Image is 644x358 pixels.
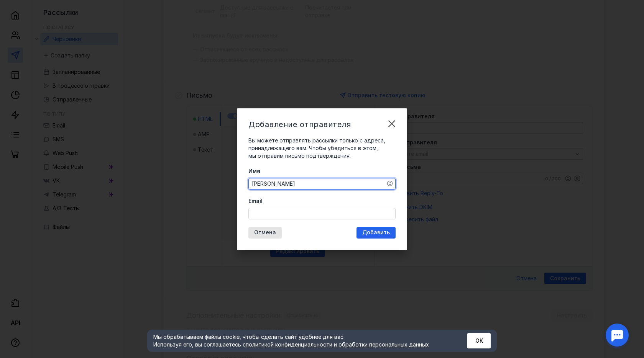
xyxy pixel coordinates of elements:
[248,167,260,175] span: Имя
[249,178,395,189] textarea: [PERSON_NAME]
[356,227,396,239] button: Добавить
[362,229,390,236] span: Добавить
[248,137,385,159] span: Вы можете отправлять рассылки только с адреса, принадлежащего вам. Чтобы убедиться в этом, мы отп...
[248,120,351,129] span: Добавление отправителя
[246,341,429,348] a: политикой конфиденциальности и обработки персональных данных
[467,333,491,348] button: ОК
[248,197,263,205] span: Email
[248,227,282,239] button: Отмена
[254,229,276,236] span: Отмена
[153,333,449,348] div: Мы обрабатываем файлы cookie, чтобы сделать сайт удобнее для вас. Используя его, вы соглашаетесь c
